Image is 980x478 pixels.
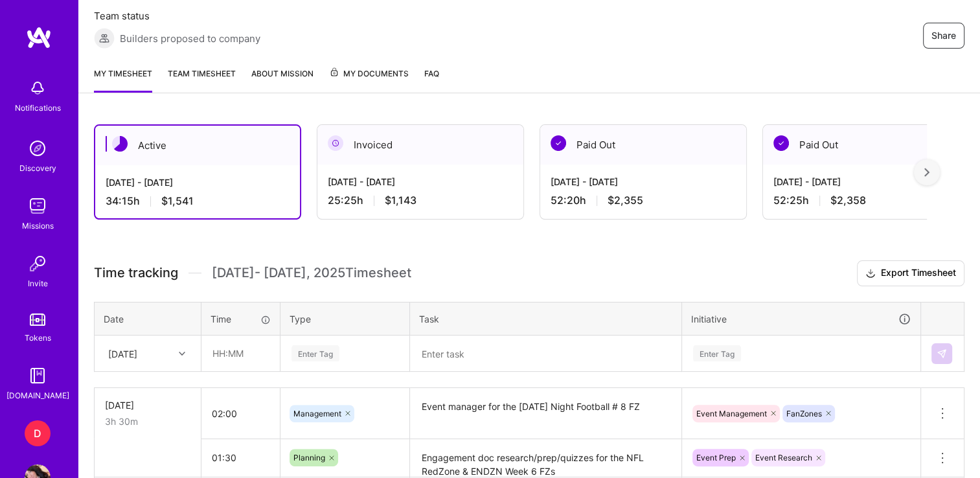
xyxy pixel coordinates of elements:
img: Invoiced [328,135,343,151]
span: $1,541 [161,194,194,208]
div: Active [95,126,300,165]
input: HH:MM [202,336,279,370]
div: 34:15 h [106,194,290,208]
span: FanZones [786,409,822,418]
div: [DATE] - [DATE] [773,175,959,188]
img: bell [25,75,51,101]
span: $1,143 [385,194,416,207]
img: right [924,168,929,177]
img: Builders proposed to company [94,28,115,49]
div: Invoiced [317,125,523,165]
i: icon Chevron [179,350,185,357]
div: Invite [28,277,48,290]
img: teamwork [25,193,51,219]
div: Tokens [25,331,51,345]
th: Date [95,302,201,336]
div: [DATE] - [DATE] [106,176,290,189]
div: Missions [22,219,54,233]
div: [DATE] - [DATE] [328,175,513,188]
th: Task [410,302,682,336]
img: Submit [937,348,947,359]
i: icon Download [865,267,876,280]
div: Discovery [19,161,56,175]
img: Paid Out [551,135,566,151]
a: My timesheet [94,67,152,93]
textarea: Engagement doc research/prep/quizzes for the NFL RedZone & ENDZN Week 6 FZs [411,440,680,476]
span: Management [293,409,341,418]
div: 52:25 h [773,194,959,207]
span: Event Prep [696,453,736,462]
span: Builders proposed to company [120,32,260,45]
img: discovery [25,135,51,161]
div: 3h 30m [105,415,190,428]
div: Time [211,312,271,326]
th: Type [280,302,410,336]
div: Notifications [15,101,61,115]
button: Export Timesheet [857,260,964,286]
span: $2,358 [830,194,866,207]
img: guide book [25,363,51,389]
div: [DATE] [108,347,137,360]
img: Paid Out [773,135,789,151]
img: tokens [30,313,45,326]
span: Time tracking [94,265,178,281]
a: FAQ [424,67,439,93]
div: Enter Tag [291,343,339,363]
div: 52:20 h [551,194,736,207]
div: Paid Out [763,125,969,165]
span: My Documents [329,67,409,81]
div: 25:25 h [328,194,513,207]
span: $2,355 [608,194,643,207]
a: Team timesheet [168,67,236,93]
a: My Documents [329,67,409,93]
a: About Mission [251,67,313,93]
button: Share [923,23,964,49]
div: [DATE] [105,398,190,412]
span: Event Management [696,409,767,418]
span: Share [931,29,956,42]
img: Invite [25,251,51,277]
img: logo [26,26,52,49]
span: Team status [94,9,260,23]
span: [DATE] - [DATE] , 2025 Timesheet [212,265,411,281]
img: Active [112,136,128,152]
div: [DOMAIN_NAME] [6,389,69,402]
input: HH:MM [201,440,280,475]
textarea: Event manager for the [DATE] Night Football # 8 FZ [411,389,680,438]
input: HH:MM [201,396,280,431]
span: Event Research [755,453,812,462]
div: Initiative [691,312,911,326]
div: D [25,420,51,446]
div: [DATE] - [DATE] [551,175,736,188]
a: D [21,420,54,446]
div: Enter Tag [693,343,741,363]
span: Planning [293,453,325,462]
div: Paid Out [540,125,746,165]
